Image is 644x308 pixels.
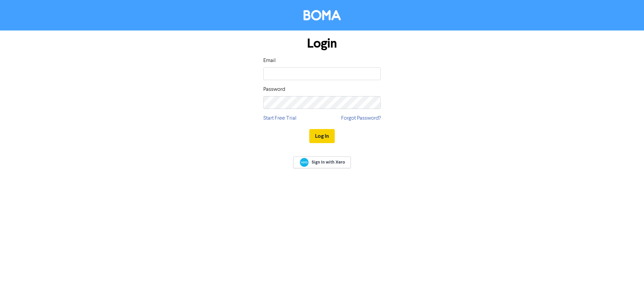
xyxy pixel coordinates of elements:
[304,10,341,20] img: BOMA Logo
[293,157,351,168] a: Sign In with Xero
[263,85,285,94] label: Password
[610,276,644,308] iframe: Chat Widget
[309,129,335,143] button: Log In
[263,36,381,51] h1: Login
[312,159,345,165] span: Sign In with Xero
[263,114,297,122] a: Start Free Trial
[263,57,276,65] label: Email
[300,158,309,167] img: Xero logo
[341,114,381,122] a: Forgot Password?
